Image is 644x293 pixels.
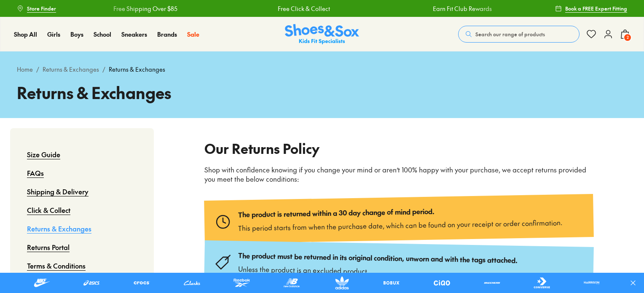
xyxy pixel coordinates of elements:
span: Brands [157,30,177,38]
a: Boys [70,30,83,39]
a: Brands [157,30,177,39]
h2: Our Returns Policy [204,138,593,159]
a: FAQs [27,164,44,182]
a: Terms & Conditions [27,256,86,275]
span: Shop All [14,30,37,38]
img: SNS_Logo_Responsive.svg [285,24,359,45]
a: Free Shipping Over $85 [98,4,162,13]
span: Store Finder [27,5,56,12]
a: Book a FREE Expert Fitting [555,1,627,16]
p: The product is returned within a 30 day change of mind period. [238,204,562,219]
p: This period starts from when the purchase date, which can be found on your receipt or order confi... [238,217,562,233]
span: Sneakers [121,30,147,38]
a: Size Guide [27,145,60,164]
a: Click & Collect [27,201,70,219]
span: Sale [187,30,199,38]
a: Returns & Exchanges [43,65,99,74]
a: Girls [47,30,60,39]
a: Free Click & Collect [262,4,314,13]
span: School [94,30,111,38]
span: Girls [47,30,60,38]
a: Returns & Exchanges [27,219,91,238]
p: The product must be returned in its original condition, unworn and with the tags attached. [238,251,518,265]
a: School [94,30,111,39]
a: Earn Fit Club Rewards [417,4,476,13]
h1: Returns & Exchanges [17,81,627,105]
a: Returns Portal [27,238,70,256]
a: Home [17,65,33,74]
img: Type_tag.svg [215,253,232,271]
a: Sneakers [121,30,147,39]
button: Search our range of products [458,26,580,43]
span: 2 [623,33,632,42]
a: Shop All [14,30,37,39]
p: Unless the product is an excluded product. [238,263,518,279]
button: 2 [620,25,630,43]
a: Shipping & Delivery [27,182,89,201]
span: Search our range of products [475,30,545,38]
span: Returns & Exchanges [109,65,165,74]
span: Book a FREE Expert Fitting [565,5,627,12]
p: Shop with confidence knowing if you change your mind or aren’t 100% happy with your purchase, we ... [204,165,593,184]
a: Store Finder [17,1,56,16]
span: Boys [70,30,83,38]
div: / / [17,65,627,74]
img: Type_clock.svg [215,213,232,231]
a: Sale [187,30,199,39]
a: Shoes & Sox [285,24,359,45]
